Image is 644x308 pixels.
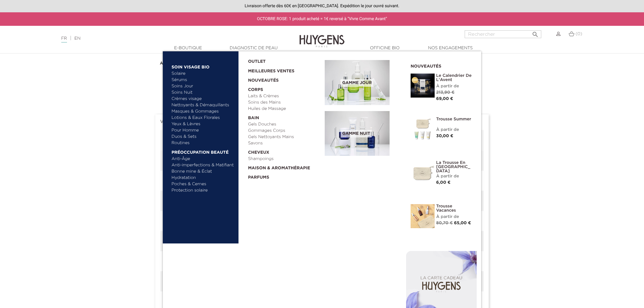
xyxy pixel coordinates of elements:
[436,83,472,89] div: À partir de
[172,146,234,156] a: Préoccupation beauté
[172,168,234,175] a: Bonne mine & Éclat
[160,130,212,151] th: Référence de commande
[436,180,451,185] span: 6,00 €
[248,146,321,156] a: Cheveux
[436,97,453,101] span: 69,00 €
[341,130,372,137] span: Gamme nuit
[454,221,471,225] span: 65,00 €
[411,117,435,141] img: Trousse Summer
[172,83,234,89] a: Soins Jour
[248,99,321,106] a: Soins des Mains
[436,90,454,95] span: 213,90 €
[248,134,321,140] a: Gels Nettoyants Mains
[172,162,234,168] a: Anti-imperfections & Matifiant
[325,60,390,105] img: routine_jour_banner.jpg
[160,251,212,271] th: KMMWLPXCM
[248,106,321,112] a: Huiles de Massage
[248,56,315,65] a: OUTLET
[248,171,321,181] a: Parfums
[172,134,234,140] a: Duos & Sets
[436,161,472,173] a: La Trousse en [GEOGRAPHIC_DATA]
[155,94,489,105] h1: Historique de vos commandes
[160,211,212,231] th: JEHCWJMOQ
[160,150,212,171] th: RKBTJBRTQ
[160,61,175,65] strong: Accueil
[248,156,321,162] a: Shampoings
[172,127,234,134] a: Pour Homme
[58,35,264,42] div: |
[172,61,234,71] a: Soin Visage Bio
[248,162,321,171] a: Maison & Aromathérapie
[411,74,435,98] img: Le Calendrier de L'Avent
[325,111,390,156] img: routine_nuit_banner.jpg
[436,204,472,213] a: Trousse Vacances
[158,45,218,51] a: E-Boutique
[532,29,539,36] i: 
[160,191,212,211] th: RDWXCTJMX
[172,115,234,121] a: Lotions & Eaux Florales
[172,140,234,146] a: Routines
[436,127,472,133] div: À partir de
[223,45,284,51] a: Diagnostic de peau
[248,112,321,121] a: Bain
[172,96,234,102] a: Crèmes visage
[172,108,234,115] a: Masques & Gommages
[436,74,472,82] a: Le Calendrier de L'Avent
[325,60,402,105] a: Gamme jour
[248,121,321,128] a: Gels Douches
[172,71,234,77] a: Solaire
[411,204,435,228] img: La Trousse vacances
[160,231,212,251] th: GVTAHFIZH
[355,45,415,51] a: Officine Bio
[248,140,321,146] a: Savons
[160,271,212,291] th: CIKRAGSDR
[299,25,345,48] img: Huygens
[74,36,80,41] a: EN
[465,30,541,38] input: Rechercher
[172,102,234,108] a: Nettoyants & Démaquillants
[411,161,435,185] img: La Trousse en Coton
[420,45,480,51] a: Nos engagements
[172,121,234,127] a: Yeux & Lèvres
[160,171,212,191] th: AQXDFOZLO
[530,29,541,37] button: 
[61,36,67,43] a: FR
[248,84,321,93] a: Corps
[172,175,234,181] a: Hydratation
[436,117,472,121] a: Trousse Summer
[325,111,402,156] a: Gamme nuit
[160,61,177,66] a: Accueil
[172,156,234,162] a: Anti-Âge
[436,221,453,225] span: 80,70 €
[341,79,373,87] span: Gamme jour
[248,65,315,74] a: Meilleures Ventes
[172,77,234,83] a: Sérums
[436,134,453,138] span: 30,00 €
[411,62,472,69] h2: Nouveautés
[436,214,472,220] div: À partir de
[172,89,229,96] a: Soins Nuit
[160,119,484,125] h6: Vous trouverez ici vos commandes passées depuis la création de votre compte
[172,187,234,194] a: Protection solaire
[436,173,472,180] div: À partir de
[576,32,582,36] span: (0)
[248,128,321,134] a: Gommages Corps
[248,93,321,99] a: Laits & Crèmes
[172,181,234,187] a: Poches & Cernes
[248,74,321,84] a: Nouveautés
